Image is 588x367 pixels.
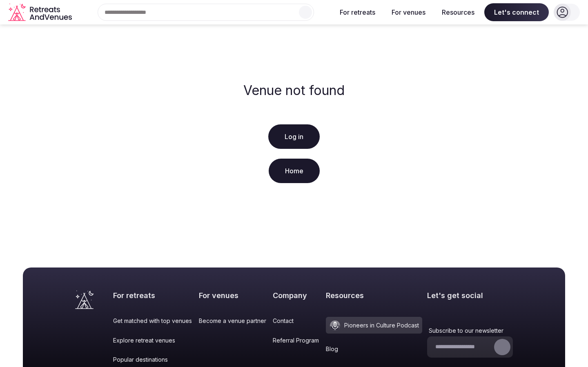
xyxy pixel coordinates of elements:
a: Home [269,159,320,183]
a: Pioneers in Culture Podcast [326,317,422,334]
h2: Let's get social [427,290,513,301]
label: Subscribe to our newsletter [427,327,513,335]
svg: Retreats and Venues company logo [8,3,73,22]
button: Resources [435,3,481,21]
a: Become a venue partner [199,317,268,325]
button: For venues [385,3,432,21]
a: Visit the homepage [8,3,73,22]
a: Visit the homepage [75,290,94,309]
h2: For venues [199,290,268,301]
a: Blog [326,345,422,353]
a: Get matched with top venues [113,317,194,325]
span: Let's connect [484,3,549,21]
button: For retreats [333,3,382,21]
h2: For retreats [113,290,194,301]
h2: Resources [326,290,422,301]
h2: Venue not found [243,83,345,98]
a: Log in [268,124,320,149]
h2: Company [273,290,321,301]
a: Referral Program [273,336,321,345]
a: Explore retreat venues [113,336,194,345]
a: Popular destinations [113,356,194,364]
a: Contact [273,317,321,325]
